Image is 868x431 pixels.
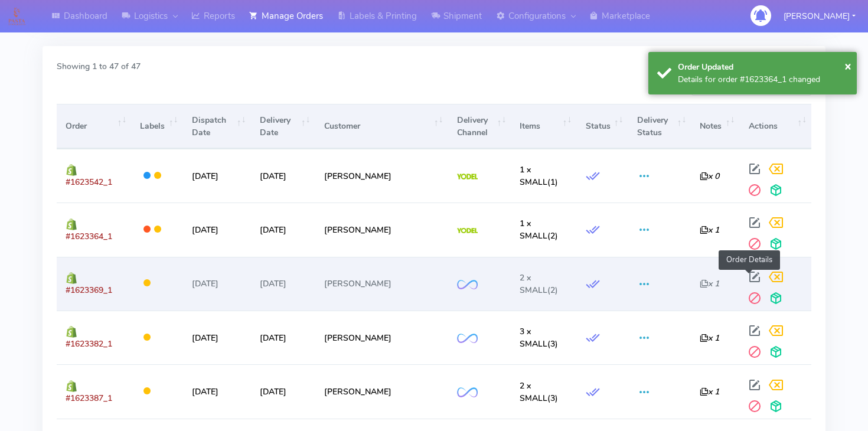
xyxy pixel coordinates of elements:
td: [PERSON_NAME] [315,149,448,203]
td: [DATE] [182,203,250,256]
td: [DATE] [250,257,315,311]
img: OnFleet [457,280,478,290]
td: [PERSON_NAME] [315,311,448,364]
th: Labels: activate to sort column ascending [131,104,182,148]
th: Items: activate to sort column ascending [511,104,576,148]
td: [PERSON_NAME] [315,257,448,311]
img: shopify.png [66,326,77,338]
th: Notes: activate to sort column ascending [691,104,739,148]
span: 2 x SMALL [520,380,547,404]
th: Status: activate to sort column ascending [576,104,628,148]
label: Showing 1 to 47 of 47 [57,60,141,73]
img: OnFleet [457,334,478,344]
th: Customer: activate to sort column ascending [315,104,448,148]
th: Dispatch Date: activate to sort column ascending [182,104,250,148]
span: 3 x SMALL [520,326,547,350]
td: [DATE] [250,149,315,203]
span: (2) [520,218,558,241]
i: x 1 [700,224,719,236]
div: Order Updated [678,61,848,73]
span: (2) [520,272,558,296]
td: [DATE] [182,257,250,311]
td: [DATE] [250,203,315,256]
img: OnFleet [457,387,478,397]
img: Yodel [457,174,478,179]
th: Delivery Status: activate to sort column ascending [628,104,691,148]
td: [PERSON_NAME] [315,203,448,256]
span: × [844,58,851,74]
td: [DATE] [182,149,250,203]
i: x 0 [700,171,719,182]
img: shopify.png [66,164,77,176]
span: #1623364_1 [66,231,112,242]
div: Details for order #1623364_1 changed [678,73,848,86]
th: Delivery Date: activate to sort column ascending [250,104,315,148]
img: Yodel [457,228,478,234]
span: #1623387_1 [66,393,112,404]
i: x 1 [700,332,719,344]
i: x 1 [700,386,719,397]
th: Order: activate to sort column ascending [57,104,131,148]
td: [DATE] [250,364,315,418]
td: [DATE] [182,311,250,364]
span: 2 x SMALL [520,272,547,296]
span: #1623382_1 [66,338,112,350]
button: Close [844,57,851,75]
span: 1 x SMALL [520,218,547,241]
td: [DATE] [250,311,315,364]
i: x 1 [700,278,719,289]
img: shopify.png [66,380,77,392]
span: 1 x SMALL [520,164,547,188]
img: shopify.png [66,218,77,230]
span: #1623369_1 [66,285,112,296]
span: #1623542_1 [66,177,112,188]
th: Actions: activate to sort column ascending [739,104,811,148]
span: (3) [520,326,558,350]
button: [PERSON_NAME] [775,4,864,28]
th: Delivery Channel: activate to sort column ascending [448,104,511,148]
span: (1) [520,164,558,188]
td: [DATE] [182,364,250,418]
span: (3) [520,380,558,404]
td: [PERSON_NAME] [315,364,448,418]
img: shopify.png [66,272,77,284]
